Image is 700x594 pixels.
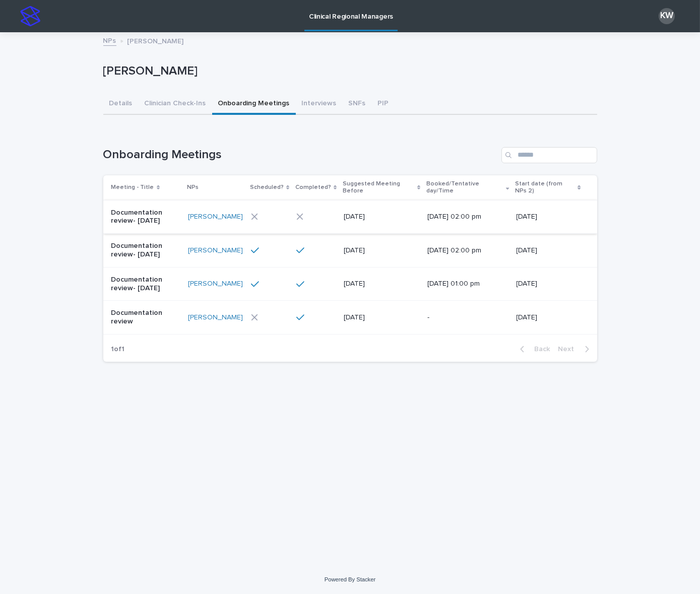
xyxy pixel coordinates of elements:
[188,280,243,288] a: [PERSON_NAME]
[128,35,184,46] p: [PERSON_NAME]
[517,246,581,255] p: [DATE]
[212,94,296,115] button: Onboarding Meetings
[103,148,497,162] h1: Onboarding Meetings
[343,178,415,197] p: Suggested Meeting Before
[426,178,503,197] p: Booked/Tentative day/Time
[103,337,133,362] p: 1 of 1
[659,8,675,24] div: KW
[529,346,550,353] span: Back
[103,94,139,115] button: Details
[344,280,416,288] p: [DATE]
[103,64,593,79] p: [PERSON_NAME]
[103,34,116,46] a: NPs
[427,213,499,221] p: [DATE] 02:00 pm
[372,94,395,115] button: PIP
[188,246,243,255] a: [PERSON_NAME]
[139,94,212,115] button: Clinician Check-Ins
[344,213,416,221] p: [DATE]
[20,6,40,26] img: stacker-logo-s-only.png
[103,301,597,335] tr: Documentation review[PERSON_NAME] [DATE]-[DATE]
[344,313,416,322] p: [DATE]
[558,346,581,353] span: Next
[295,182,331,193] p: Completed?
[427,313,499,322] p: -
[427,280,499,288] p: [DATE] 01:00 pm
[111,242,180,259] p: Documentation review- [DATE]
[111,182,154,193] p: Meeting - Title
[427,246,499,255] p: [DATE] 02:00 pm
[103,200,597,234] tr: Documentation review- [DATE][PERSON_NAME] [DATE][DATE] 02:00 pm[DATE]
[516,178,576,197] p: Start date (from NPs 2)
[296,94,343,115] button: Interviews
[517,313,581,322] p: [DATE]
[111,209,180,226] p: Documentation review- [DATE]
[501,147,597,163] input: Search
[517,280,581,288] p: [DATE]
[103,234,597,268] tr: Documentation review- [DATE][PERSON_NAME] [DATE][DATE] 02:00 pm[DATE]
[188,313,243,322] a: [PERSON_NAME]
[517,213,581,221] p: [DATE]
[250,182,284,193] p: Scheduled?
[325,576,375,582] a: Powered By Stacker
[554,345,597,354] button: Next
[344,246,416,255] p: [DATE]
[187,182,199,193] p: NPs
[343,94,372,115] button: SNFs
[103,267,597,301] tr: Documentation review- [DATE][PERSON_NAME] [DATE][DATE] 01:00 pm[DATE]
[111,309,180,326] p: Documentation review
[188,213,243,221] a: [PERSON_NAME]
[512,345,554,354] button: Back
[111,276,180,293] p: Documentation review- [DATE]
